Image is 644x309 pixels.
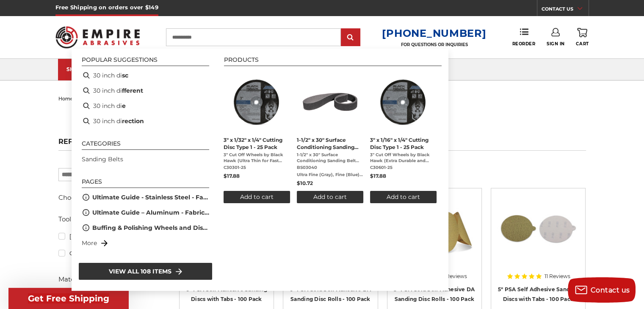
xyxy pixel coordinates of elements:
a: Ultimate Guide - Stainless Steel - Fabrication, Grinding, and Finishing with Abrasives [92,193,209,202]
p: FOR QUESTIONS OR INQUIRIES [382,42,486,47]
span: Cart [576,41,589,47]
b: sc [122,71,128,80]
a: [PHONE_NUMBER] [382,27,486,39]
li: 3" x 1/32" x 1/4" Cutting Disc Type 1 - 25 Pack [220,68,293,207]
img: 3” x .0625” x 1/4” Die Grinder Cut-Off Wheels by Black Hawk Abrasives [373,71,434,132]
span: C30301-25 [224,165,290,171]
span: $17.88 [224,173,240,179]
span: BS03040 [297,165,363,171]
li: Pages [82,179,209,188]
li: 1-1/2" x 30" Surface Conditioning Sanding Belt [293,68,367,207]
span: Reorder [512,41,535,47]
li: 30 inch die [78,98,213,113]
b: e [122,102,126,110]
img: 3" x 1/32" x 1/4" Cutting Disc [226,71,287,132]
li: Sanding Belts [78,152,213,167]
li: Products [224,57,442,66]
div: SHOP CATEGORIES [66,66,134,72]
span: Contact us [591,286,630,294]
a: Sanding Belts [82,155,123,164]
h5: Tool Used On [58,214,157,224]
span: $10.72 [297,180,313,186]
li: More [78,235,213,251]
img: Empire Abrasives [55,21,140,54]
b: fferent [122,86,143,95]
li: Ultimate Guide – Aluminum - Fabrication, Grinding, and Finishing with Abrasives [78,205,213,220]
li: Categories [82,141,209,150]
li: 30 inch different [78,83,213,98]
a: 1-1/2 [297,71,363,203]
span: 1-1/2" x 30" Surface Conditioning Sanding Belt [297,136,363,151]
a: Reorder [512,28,535,46]
img: 1.5"x30" Surface Conditioning Sanding Belts [299,71,361,132]
h5: Material [58,274,157,284]
button: Add to cart [297,191,363,203]
li: 3" x 1/16" x 1/4" Cutting Disc Type 1 - 25 Pack [367,68,440,207]
span: 3" x 1/32" x 1/4" Cutting Disc Type 1 - 25 Pack [224,136,290,151]
div: Instant Search Results [72,49,448,291]
div: Get Free ShippingClose teaser [8,288,129,309]
span: C30601-25 [370,165,437,171]
h5: Choose Your Grit [58,193,157,203]
button: Add to cart [370,191,437,203]
li: 30 inch disc [78,68,213,83]
li: Ultimate Guide - Stainless Steel - Fabrication, Grinding, and Finishing with Abrasives [78,190,213,205]
button: Add to cart [224,191,290,203]
a: 5 inch PSA Disc [497,194,579,303]
span: Ultra Fine (Gray), Fine (Blue), Medium (Red), Coarse (Tan) [297,172,363,178]
a: Ultimate Guide – Aluminum - Fabrication, Grinding, and Finishing with Abrasives [92,208,209,217]
span: 3" x 1/16" x 1/4" Cutting Disc Type 1 - 25 Pack [370,136,437,151]
a: [PERSON_NAME] [58,229,157,244]
span: 3" Cut Off Wheels by Black Hawk (Ultra Thin for Fast Cutting) (SOLD IN PACKS OF 25) 3” x .03” x 1... [224,152,290,164]
span: View all 108 items [109,267,171,276]
img: 5 inch PSA Disc [497,194,579,262]
li: 30 inch direction [78,113,213,129]
a: 3 [224,71,290,203]
span: 3" Cut Off Wheels by Black Hawk (Extra Durable and Long Lasting) (SOLD IN PACKS OF 25) 3” x .0625... [370,152,437,164]
input: Submit [342,29,359,46]
li: Buffing & Polishing Wheels and Discs Differences [78,220,213,235]
li: Popular suggestions [82,57,209,66]
a: Cart [576,28,589,47]
a: home [58,96,73,102]
li: View all 108 items [78,262,213,280]
h5: Refine by [58,138,157,151]
a: 3 [370,71,437,203]
a: Buffing & Polishing Wheels and Discs Differences [92,223,209,232]
span: Sign In [547,41,565,47]
span: Get Free Shipping [28,293,109,303]
span: 1-1/2" x 30" Surface Conditioning Sanding Belt Name: 1-1/2" x 30" Surface Conditioning Belt Descr... [297,152,363,164]
span: $17.88 [370,173,386,179]
button: Contact us [568,277,636,303]
a: CONTACT US [542,4,589,16]
a: Orbital Sander / DA [58,246,157,261]
b: rection [122,117,144,126]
